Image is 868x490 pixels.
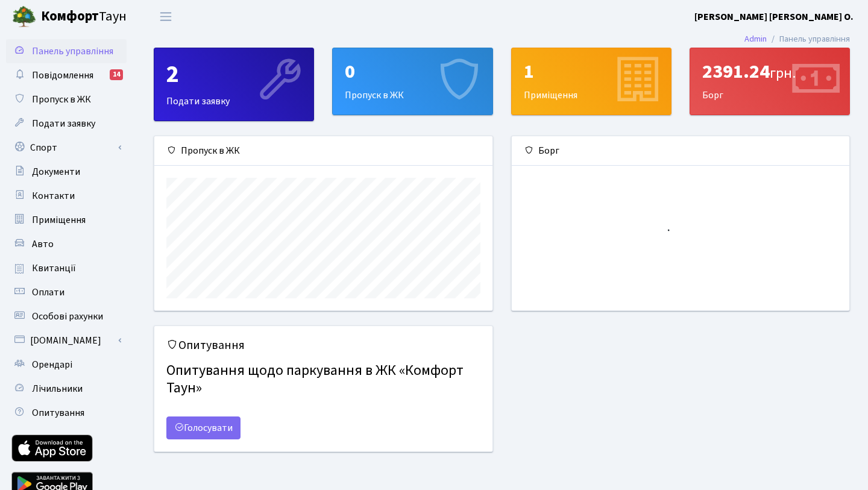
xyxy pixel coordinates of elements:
a: 2Подати заявку [154,48,314,121]
span: Особові рахунки [32,310,103,323]
div: Борг [512,136,850,166]
div: Приміщення [512,48,671,115]
span: Документи [32,165,80,178]
a: Спорт [6,136,127,160]
div: 0 [345,60,480,83]
span: Приміщення [32,213,86,227]
a: Повідомлення14 [6,63,127,87]
a: Контакти [6,184,127,208]
div: 1 [524,60,659,83]
a: Опитування [6,401,127,425]
a: Орендарі [6,353,127,377]
span: Опитування [32,406,84,419]
div: Борг [690,48,849,115]
a: Документи [6,160,127,184]
a: Admin [744,33,767,45]
a: Подати заявку [6,112,127,136]
a: [PERSON_NAME] [PERSON_NAME] О. [694,10,854,24]
div: Пропуск в ЖК [154,136,492,166]
a: Лічильники [6,377,127,401]
span: грн. [770,63,796,84]
a: Голосувати [166,416,241,439]
span: Пропуск в ЖК [32,93,91,106]
button: Переключити навігацію [151,7,181,27]
span: Панель управління [32,45,113,58]
div: Пропуск в ЖК [333,48,492,115]
a: [DOMAIN_NAME] [6,328,127,353]
div: 14 [110,69,123,80]
div: 2 [166,60,301,89]
b: Комфорт [41,7,99,26]
span: Квитанції [32,262,76,275]
span: Оплати [32,286,64,299]
a: 0Пропуск в ЖК [332,48,492,115]
span: Подати заявку [32,117,95,130]
div: Подати заявку [154,48,313,121]
a: Квитанції [6,256,127,280]
li: Панель управління [767,33,850,46]
a: Панель управління [6,39,127,63]
span: Орендарі [32,358,72,371]
a: Приміщення [6,208,127,232]
a: Авто [6,232,127,256]
h5: Опитування [166,338,480,353]
a: Пропуск в ЖК [6,87,127,112]
span: Лічильники [32,382,83,395]
a: 1Приміщення [511,48,671,115]
div: 2391.24 [702,60,837,83]
a: Особові рахунки [6,304,127,328]
span: Повідомлення [32,69,93,82]
h4: Опитування щодо паркування в ЖК «Комфорт Таун» [166,357,480,402]
span: Контакти [32,189,75,203]
a: Оплати [6,280,127,304]
nav: breadcrumb [726,27,868,52]
span: Авто [32,237,54,251]
b: [PERSON_NAME] [PERSON_NAME] О. [694,10,854,24]
img: logo.png [12,5,36,29]
span: Таун [41,7,127,27]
